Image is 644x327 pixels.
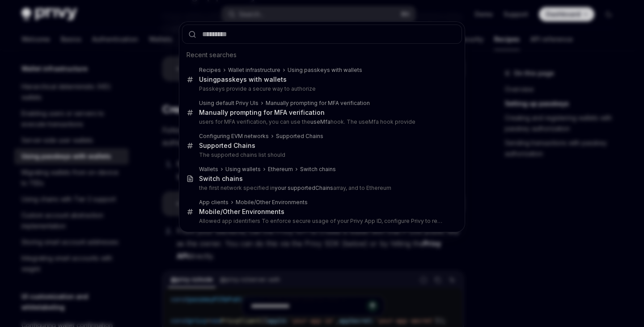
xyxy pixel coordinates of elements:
b: your supportedChains [275,184,333,191]
div: Manually prompting for MFA verification [199,109,325,117]
div: Wallet infrastructure [228,67,280,74]
p: Allowed app identifiers To enforce secure usage of your Privy App ID, configure Privy to restrict wh [199,218,443,225]
b: Supported Chains [276,133,323,139]
div: Ethereum [268,166,293,173]
div: App clients [199,199,229,206]
div: Configuring EVM networks [199,133,269,140]
div: Using default Privy UIs [199,100,258,107]
b: passkey [217,75,243,83]
div: Using passkeys with wallets [288,67,362,74]
p: The supported chains list should [199,151,443,159]
div: Wallets [199,166,218,173]
div: Recipes [199,67,221,74]
span: Recent searches [186,50,237,59]
p: the first network specified in array, and to Ethereum [199,184,443,192]
div: Switch chains [300,166,336,173]
div: Switch chains [199,175,243,183]
div: Using wallets [225,166,261,173]
div: Mobile/Other Environments [236,199,308,206]
div: Using s with wallets [199,75,287,84]
p: users for MFA verification, you can use the hook. The useMfa hook provide [199,118,443,126]
p: Passkeys provide a secure way to authorize [199,85,443,92]
div: Mobile/Other Environments [199,208,284,216]
b: useMfa [310,118,330,125]
b: Supported Chains [199,142,255,149]
div: Manually prompting for MFA verification [266,100,370,107]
